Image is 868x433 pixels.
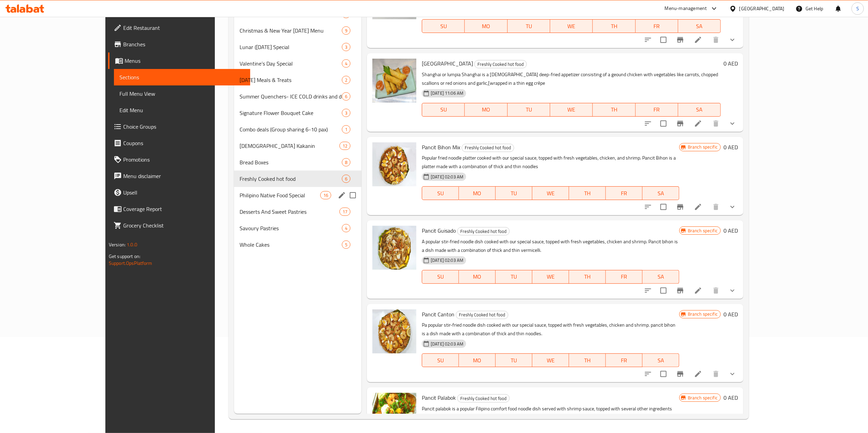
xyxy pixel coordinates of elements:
[457,394,510,402] div: Freshly Cooked hot food
[467,105,505,115] span: MO
[342,93,350,100] span: 6
[532,186,569,200] button: WE
[645,188,676,198] span: SA
[459,270,496,284] button: MO
[234,72,361,88] div: [DATE] Meals & Treats2
[678,19,721,33] button: SA
[643,186,679,200] button: SA
[685,227,720,234] span: Branch specific
[498,272,530,282] span: TU
[425,188,456,198] span: SU
[462,272,493,282] span: MO
[425,272,456,282] span: SU
[108,217,250,234] a: Grocery Checklist
[609,188,640,198] span: FR
[640,115,656,132] button: sort-choices
[645,355,676,365] span: SA
[425,21,462,31] span: SU
[240,142,339,150] div: Filipino Kakanin
[724,366,741,382] button: show more
[636,19,678,33] button: FR
[459,353,496,367] button: MO
[425,105,462,115] span: SU
[638,21,675,31] span: FR
[496,186,532,200] button: TU
[240,43,342,51] div: Lunar (Chinese) New Year Special
[119,73,245,81] span: Sections
[656,200,671,214] span: Select to update
[535,355,566,365] span: WE
[672,366,688,382] button: Branch-specific-item
[456,311,508,319] div: Freshly Cooked hot food
[553,105,590,115] span: WE
[372,59,416,103] img: Shanghai
[108,201,250,217] a: Coverage Report
[127,240,137,249] span: 1.0.0
[422,142,460,152] span: Pancit Bihon Mix
[606,353,643,367] button: FR
[532,353,569,367] button: WE
[119,90,245,98] span: Full Menu View
[606,270,643,284] button: FR
[240,92,342,101] span: Summer Quenchers- ICE COLD drinks and desserts
[119,106,245,114] span: Edit Menu
[422,270,459,284] button: SU
[234,138,361,154] div: [DEMOGRAPHIC_DATA] Kakanin12
[337,190,347,200] button: edit
[593,19,635,33] button: TH
[428,174,466,180] span: [DATE] 02:03 AM
[342,77,350,83] span: 2
[672,32,688,48] button: Branch-specific-item
[724,309,738,319] h6: 0 AED
[475,60,526,68] span: Freshly Cooked hot food
[234,220,361,236] div: Savoury Pastries4
[240,175,342,183] div: Freshly Cooked hot food
[728,36,737,44] svg: Show Choices
[462,188,493,198] span: MO
[672,199,688,215] button: Branch-specific-item
[123,205,245,213] span: Coverage Report
[114,102,250,118] a: Edit Menu
[114,85,250,102] a: Full Menu View
[240,43,342,51] span: Lunar ([DATE] Special
[108,135,250,151] a: Coupons
[123,188,245,197] span: Upsell
[114,69,250,85] a: Sections
[422,103,465,117] button: SU
[724,199,741,215] button: show more
[108,20,250,36] a: Edit Restaurant
[422,405,679,422] p: Pancit palabok is a popular Filipino comfort food noodle dish served with shrimp sauce, topped wi...
[724,226,738,235] h6: 0 AED
[372,142,416,186] img: Pancit Bihon Mix
[422,58,473,69] span: [GEOGRAPHIC_DATA]
[425,355,456,365] span: SU
[724,59,738,68] h6: 0 AED
[458,227,509,235] span: Freshly Cooked hot food
[606,186,643,200] button: FR
[510,21,547,31] span: TU
[724,393,738,402] h6: 0 AED
[656,283,671,298] span: Select to update
[462,144,514,152] div: Freshly Cooked hot food
[342,242,350,248] span: 5
[240,158,342,166] span: Bread Boxes
[234,154,361,171] div: Bread Boxes8
[422,154,679,171] p: Popular fried noodle platter cooked with our special sauce, topped with fresh vegetables, chicken...
[422,353,459,367] button: SU
[569,186,606,200] button: TH
[724,282,741,299] button: show more
[553,21,590,31] span: WE
[123,40,245,48] span: Branches
[459,186,496,200] button: MO
[234,22,361,39] div: Christmas & New Year [DATE] Menu9
[724,115,741,132] button: show more
[569,270,606,284] button: TH
[708,282,724,299] button: delete
[108,52,250,69] a: Menus
[422,19,465,33] button: SU
[240,241,342,249] span: Whole Cakes
[240,142,339,150] span: [DEMOGRAPHIC_DATA] Kakanin
[643,270,679,284] button: SA
[234,171,361,187] div: Freshly Cooked hot food6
